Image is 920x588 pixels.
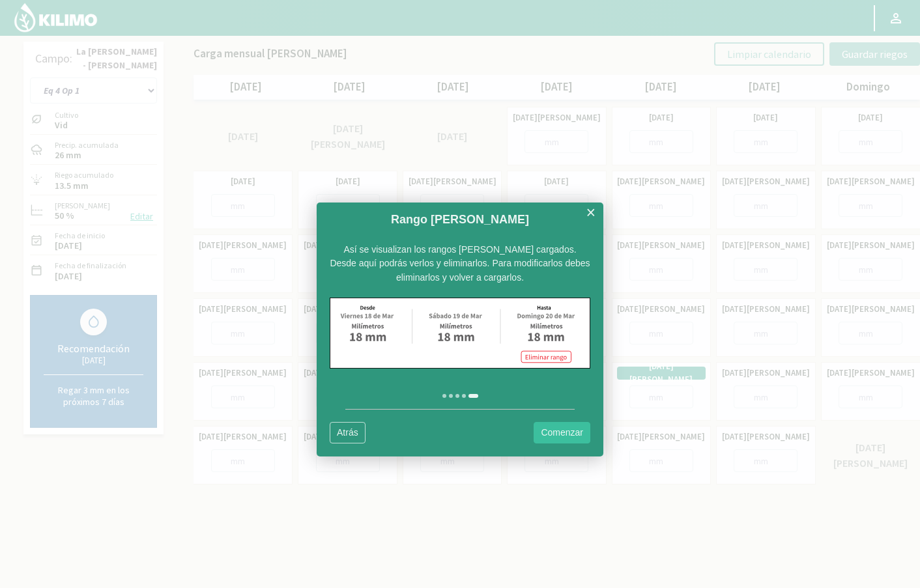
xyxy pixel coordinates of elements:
[586,204,596,221] a: ×
[330,243,590,285] div: Así se visualizan los rangos [PERSON_NAME] cargados. Desde aquí podrás verlos y eliminarlos. Para...
[534,422,590,443] a: Comenzar
[330,285,590,369] img: range-irrigations.svg
[330,209,590,230] h1: Rango [PERSON_NAME]
[330,422,366,443] a: Atrás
